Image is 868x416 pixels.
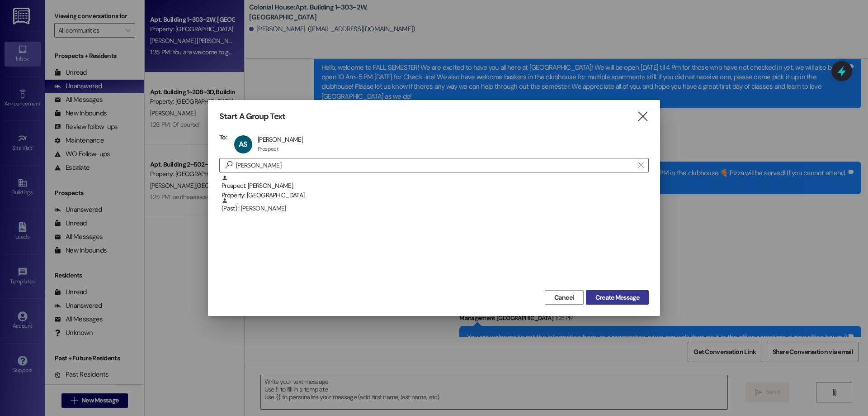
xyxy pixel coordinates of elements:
[236,159,634,172] input: Search for any contact or apartment
[239,139,247,149] span: AS
[222,197,649,213] div: (Past) : [PERSON_NAME]
[222,160,236,170] i: 
[586,290,649,305] button: Create Message
[258,135,303,143] div: [PERSON_NAME]
[637,112,649,121] i: 
[219,133,227,141] h3: To:
[554,293,574,302] span: Cancel
[258,145,278,153] div: Prospect
[634,158,648,172] button: Clear text
[545,290,584,305] button: Cancel
[222,175,649,201] div: Prospect: [PERSON_NAME]
[222,191,649,200] div: Property: [GEOGRAPHIC_DATA]
[595,293,639,302] span: Create Message
[219,111,285,122] h3: Start A Group Text
[638,162,643,169] i: 
[219,197,649,220] div: (Past) : [PERSON_NAME]
[219,175,649,197] div: Prospect: [PERSON_NAME]Property: [GEOGRAPHIC_DATA]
